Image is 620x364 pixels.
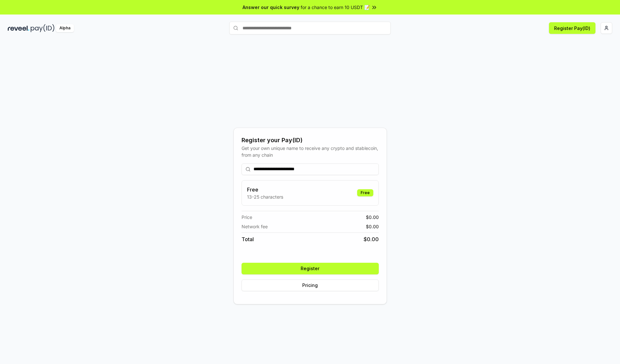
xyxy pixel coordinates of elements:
[243,4,299,11] span: Answer our quick survey
[242,235,254,243] span: Total
[31,24,55,32] img: pay_id
[242,214,252,221] span: Price
[242,145,379,158] div: Get your own unique name to receive any crypto and stablecoin, from any chain
[242,223,268,230] span: Network fee
[56,24,74,32] div: Alpha
[301,4,370,11] span: for a chance to earn 10 USDT 📝
[247,186,283,193] h3: Free
[549,22,595,34] button: Register Pay(ID)
[357,189,373,196] div: Free
[364,235,379,243] span: $ 0.00
[242,136,379,145] div: Register your Pay(ID)
[8,24,29,32] img: reveel_dark
[242,280,379,291] button: Pricing
[366,223,379,230] span: $ 0.00
[366,214,379,221] span: $ 0.00
[247,193,283,200] p: 13-25 characters
[242,263,379,274] button: Register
